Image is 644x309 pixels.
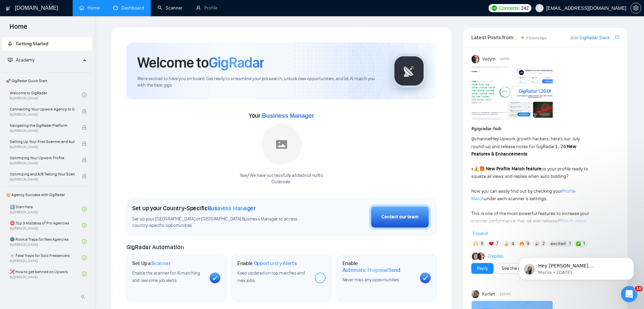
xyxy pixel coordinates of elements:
[521,4,528,12] span: 242
[240,172,323,185] div: Yaay! We have successfully added null null to
[500,291,511,297] span: 2:23 AM
[6,3,10,14] img: logo
[381,213,419,221] div: Contact our team
[473,166,479,172] span: ⚠️
[481,240,483,247] span: 8
[477,265,488,272] a: Reply
[471,33,520,42] span: Latest Posts from the GigRadar Community
[555,144,566,149] code: 1.26
[527,240,529,247] span: 9
[261,124,302,165] img: placeholder.png
[472,55,480,63] img: Vadym
[237,270,305,283] span: Keep updated on top matches and new jobs.
[472,66,553,120] img: F09AC4U7ATU-image.png
[369,205,431,230] button: Contact our team
[10,113,75,117] span: By [PERSON_NAME]
[621,286,637,302] iframe: Intercom live chat
[82,223,87,228] span: check-circle
[113,5,144,11] a: dashboardDashboard
[10,177,75,182] span: By [PERSON_NAME]
[492,5,497,11] img: upwork-logo.png
[511,240,514,247] span: 4
[249,112,314,119] span: Your
[486,166,543,172] strong: New Profile Match feature:
[10,250,82,265] a: ☠️ Fatal Traps for Solo FreelancersBy[PERSON_NAME]
[502,265,531,272] a: See the details
[10,154,75,161] span: Optimizing Your Upwork Profile
[569,240,571,247] span: 1
[570,34,614,42] a: Join GigRadar Slack Community
[132,205,256,212] h1: Set up your Country-Specific
[208,205,256,212] span: Business Manager
[158,5,183,11] a: searchScanner
[82,255,87,260] span: check-circle
[82,207,87,211] span: check-circle
[82,125,87,130] span: lock
[550,240,567,247] span: :excited:
[472,253,479,260] img: Alex B
[82,271,87,276] span: check-circle
[10,122,75,129] span: Navigating the GigRadar Platform
[10,129,75,133] span: By [PERSON_NAME]
[209,53,264,72] span: GigRadar
[392,54,426,88] img: gigradar-logo.png
[10,138,75,145] span: Setting Up Your First Scanner and Auto-Bidder
[535,241,540,246] img: 🎉
[4,22,33,36] span: Home
[487,253,504,260] a: 2replies
[472,290,480,298] img: Korlan
[10,171,75,177] span: Optimizing and A/B Testing Your Scanner for Better Results
[82,109,87,114] span: lock
[489,241,494,246] img: ❤️
[342,277,400,283] span: Never miss any opportunities.
[471,125,619,133] h1: # gigradar-hub
[137,76,381,89] span: We're excited to have you on board. Get ready to streamline your job search, unlock new opportuni...
[635,286,643,291] span: 10
[560,218,586,224] a: Watch video!
[8,41,13,46] span: rocket
[537,6,542,10] span: user
[16,57,34,63] span: Academy
[526,35,547,40] span: 3 hours ago
[500,56,509,62] span: [DATE]
[504,241,509,246] img: 👍
[79,5,100,11] a: homeHome
[473,231,488,236] span: Expand
[10,88,82,102] a: Welcome to GigRadarBy[PERSON_NAME]
[82,174,87,179] span: lock
[82,141,87,146] span: lock
[520,241,524,246] img: 🔥
[499,4,520,12] span: Connects:
[240,179,323,185] p: Outersale .
[82,239,87,244] span: check-circle
[576,241,581,246] img: ✅
[82,158,87,162] span: lock
[151,260,170,267] span: Scanner
[471,136,491,142] span: @channel
[137,53,264,72] h1: Welcome to
[342,267,400,274] span: Automatic Proposal Send
[482,55,496,63] span: Vadym
[471,263,494,274] button: Reply
[196,5,217,11] a: userProfile
[82,93,87,97] span: check-circle
[473,241,478,246] img: 🙌
[615,34,619,40] span: export
[10,106,75,113] span: Connecting Your Upwork Agency to GigRadar
[10,218,82,233] a: ⛔ Top 3 Mistakes of Pro AgenciesBy[PERSON_NAME]
[80,293,87,300] span: double-left
[8,57,13,62] span: fund-projection-screen
[237,260,297,267] h1: Enable
[509,243,644,291] iframe: Intercom notifications message
[482,290,495,298] span: Korlan
[254,260,297,267] span: Opportunity Alerts
[10,201,82,216] a: 1️⃣ Start HereBy[PERSON_NAME]
[132,270,200,283] span: Enable the scanner for AI matching and real-time job alerts.
[3,188,91,201] span: 👑 Agency Success with GigRadar
[615,34,619,41] a: export
[342,260,414,273] h1: Enable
